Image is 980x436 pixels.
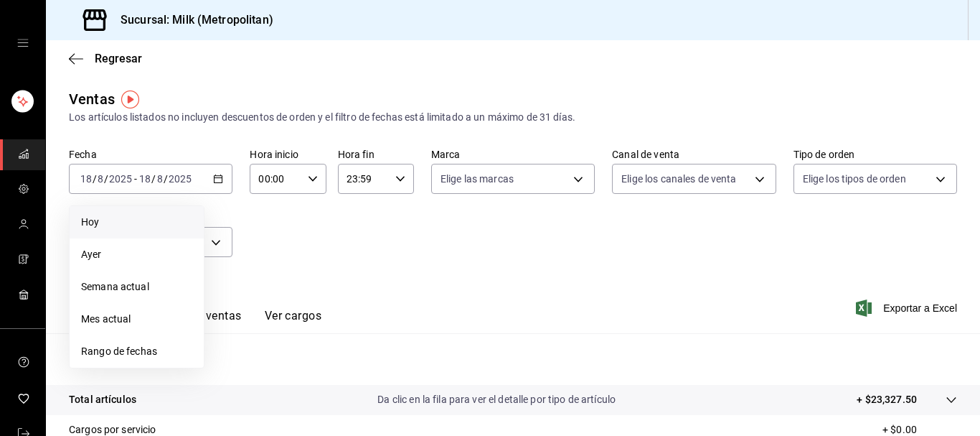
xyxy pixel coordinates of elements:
[69,52,142,65] button: Regresar
[250,149,326,159] label: Hora inicio
[857,392,917,407] p: + $23,327.50
[69,110,957,125] div: Los artículos listados no incluyen descuentos de orden y el filtro de fechas está limitado a un m...
[156,173,164,185] input: --
[612,149,776,159] label: Canal de venta
[81,215,192,230] span: Hoy
[134,173,137,185] span: -
[69,88,115,110] div: Ventas
[69,351,957,368] p: Resumen
[185,309,242,333] button: Ver ventas
[81,247,192,262] span: Ayer
[168,173,192,185] input: ----
[81,344,192,359] span: Rango de fechas
[109,11,273,29] h3: Sucursal: Milk (Metropolitan)
[69,149,232,159] label: Fecha
[104,173,108,185] span: /
[95,52,142,65] span: Regresar
[81,279,192,294] span: Semana actual
[803,172,906,186] span: Elige los tipos de orden
[80,173,93,185] input: --
[338,149,414,159] label: Hora fin
[859,300,957,317] button: Exportar a Excel
[17,37,29,49] button: open drawer
[431,149,595,159] label: Marca
[138,173,151,185] input: --
[81,312,192,327] span: Mes actual
[621,172,736,186] span: Elige los canales de venta
[121,91,139,108] img: Tooltip marker
[108,173,133,185] input: ----
[92,309,321,333] div: navigation tabs
[265,309,322,333] button: Ver cargos
[69,392,136,407] p: Total artículos
[97,173,104,185] input: --
[377,392,616,407] p: Da clic en la fila para ver el detalle por tipo de artículo
[793,149,957,159] label: Tipo de orden
[164,173,168,185] span: /
[440,172,514,186] span: Elige las marcas
[93,173,97,185] span: /
[151,173,156,185] span: /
